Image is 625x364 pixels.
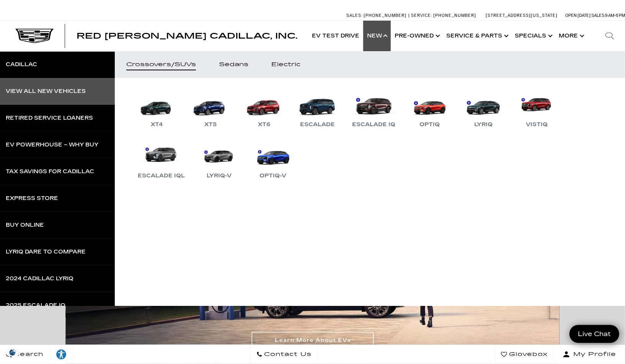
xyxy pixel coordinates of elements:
[554,345,625,364] button: Open user profile menu
[460,89,506,129] a: LYRIQ
[407,89,453,129] a: OPTIQ
[514,89,560,129] a: VISTIQ
[77,31,297,41] span: Red [PERSON_NAME] Cadillac, Inc.
[12,349,44,360] span: Search
[50,349,73,360] div: Explore your accessibility options
[591,13,605,18] span: Sales:
[260,51,312,78] a: Electric
[391,21,442,51] a: Pre-Owned
[15,29,54,43] img: Cadillac Dark Logo with Cadillac White Text
[256,171,290,180] div: OPTIQ-V
[271,62,300,67] div: Electric
[115,51,207,78] a: Crossovers/SUVs
[134,89,180,129] a: XT4
[147,120,167,129] div: XT4
[6,196,58,201] div: Express Store
[574,330,615,338] span: Live Chat
[295,89,341,129] a: Escalade
[254,120,274,129] div: XT6
[346,13,408,18] a: Sales: [PHONE_NUMBER]
[522,120,552,129] div: VISTIQ
[411,13,432,18] span: Service:
[433,13,476,18] span: [PHONE_NUMBER]
[4,348,21,356] img: Opt-Out Icon
[442,21,511,51] a: Service & Parts
[6,115,93,121] div: Retired Service Loaners
[134,171,189,180] div: Escalade IQL
[416,120,444,129] div: OPTIQ
[470,120,496,129] div: LYRIQ
[196,141,242,180] a: LYRIQ-V
[250,345,318,364] a: Contact Us
[219,62,248,67] div: Sedans
[241,89,287,129] a: XT6
[207,51,260,78] a: Sedans
[6,276,73,281] div: 2024 Cadillac LYRIQ
[605,13,625,18] span: 9 AM-6 PM
[6,169,94,174] div: Tax Savings for Cadillac
[363,21,391,51] a: New
[408,13,478,18] a: Service: [PHONE_NUMBER]
[134,141,189,180] a: Escalade IQL
[263,349,312,360] span: Contact Us
[570,325,619,343] a: Live Chat
[77,32,297,40] a: Red [PERSON_NAME] Cadillac, Inc.
[348,89,399,129] a: Escalade IQ
[4,348,21,356] section: Click to Open Cookie Consent Modal
[555,21,587,51] button: More
[6,249,86,255] div: LYRIQ Dare to Compare
[6,62,37,67] div: Cadillac
[201,120,220,129] div: XT5
[486,13,558,18] a: [STREET_ADDRESS][US_STATE]
[126,62,196,67] div: Crossovers/SUVs
[511,21,555,51] a: Specials
[203,171,236,180] div: LYRIQ-V
[6,303,65,308] div: 2025 Escalade IQ
[507,349,548,360] span: Glovebox
[495,345,554,364] a: Glovebox
[6,142,98,148] div: EV Powerhouse – Why Buy
[308,21,363,51] a: EV Test Drive
[364,13,406,18] span: [PHONE_NUMBER]
[6,89,86,94] div: View All New Vehicles
[297,120,339,129] div: Escalade
[348,120,399,129] div: Escalade IQ
[188,89,233,129] a: XT5
[50,345,73,364] a: Explore your accessibility options
[346,13,362,18] span: Sales:
[565,13,591,18] span: Open [DATE]
[570,349,616,360] span: My Profile
[6,223,44,228] div: Buy Online
[250,141,296,180] a: OPTIQ-V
